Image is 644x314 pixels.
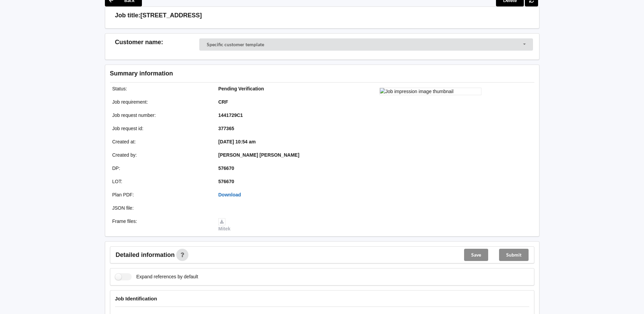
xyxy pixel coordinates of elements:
[380,88,481,95] img: Job impression image thumbnail
[115,38,200,46] h3: Customer name :
[108,125,214,132] div: Job request id :
[108,99,214,105] div: Job requirement :
[218,219,231,231] a: Mitek
[110,70,426,77] h3: Summary information
[218,86,264,91] b: Pending Verification
[218,152,299,158] b: [PERSON_NAME] [PERSON_NAME]
[218,179,234,184] b: 576670
[218,139,256,144] b: [DATE] 10:54 am
[218,165,234,171] b: 576670
[218,99,228,105] b: CRF
[108,218,214,232] div: Frame files :
[108,165,214,172] div: DP :
[218,192,241,197] a: Download
[116,252,175,258] span: Detailed information
[115,12,141,19] h3: Job title:
[115,295,529,302] h4: Job Identification
[115,273,198,280] label: Expand references by default
[218,126,234,131] b: 377365
[141,12,202,19] h3: [STREET_ADDRESS]
[218,112,243,118] b: 1441729C1
[108,191,214,198] div: Plan PDF :
[207,42,264,47] div: Specific customer template
[108,205,214,211] div: JSON file :
[199,38,533,51] div: Customer Selector
[108,85,214,92] div: Status :
[108,178,214,185] div: LOT :
[108,112,214,119] div: Job request number :
[108,152,214,158] div: Created by :
[108,138,214,145] div: Created at :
